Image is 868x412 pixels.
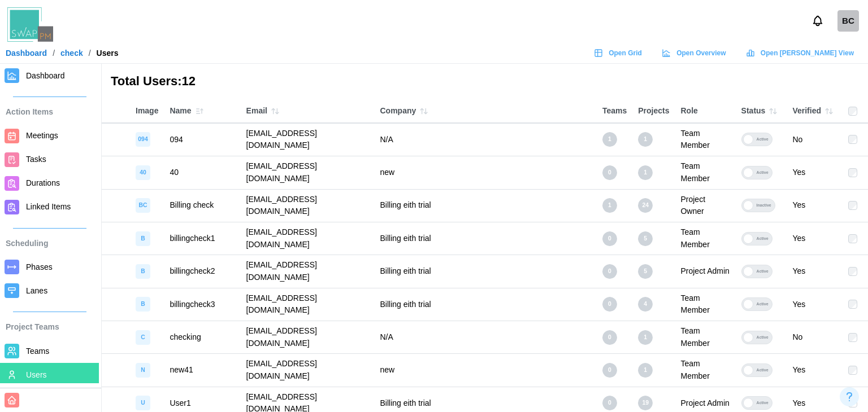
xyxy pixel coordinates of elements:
[26,262,53,271] span: Phases
[170,233,215,245] div: billingcheck1
[753,298,772,310] div: Active
[638,330,653,345] div: 1
[7,7,53,42] img: Swap PM Logo
[136,297,150,312] div: image
[638,198,653,213] div: 24
[136,330,150,345] div: image
[753,265,772,278] div: Active
[753,166,772,179] div: Active
[6,49,47,57] a: Dashboard
[740,45,862,62] a: Open [PERSON_NAME] View
[136,363,150,378] div: image
[680,128,730,152] div: Team Member
[602,396,617,410] div: 0
[787,255,843,288] td: Yes
[170,134,183,146] div: 094
[136,105,158,117] div: Image
[638,297,653,312] div: 4
[602,198,617,213] div: 1
[26,370,47,379] span: Users
[26,71,65,80] span: Dashboard
[680,397,730,410] div: Project Admin
[638,396,653,410] div: 19
[241,354,375,387] td: [EMAIL_ADDRESS][DOMAIN_NAME]
[656,45,735,62] a: Open Overview
[602,165,617,180] div: 0
[602,330,617,345] div: 0
[680,160,730,185] div: Team Member
[680,292,730,317] div: Team Member
[792,103,837,119] div: Verified
[374,321,596,354] td: N/A
[26,131,58,140] span: Meetings
[638,132,653,147] div: 1
[241,288,375,321] td: [EMAIL_ADDRESS][DOMAIN_NAME]
[787,189,843,222] td: Yes
[53,49,55,57] div: /
[170,364,193,376] div: new41
[808,11,827,30] button: Notifications
[602,363,617,378] div: 0
[609,45,642,61] span: Open Grid
[241,123,375,156] td: [EMAIL_ADDRESS][DOMAIN_NAME]
[680,358,730,382] div: Team Member
[241,255,375,288] td: [EMAIL_ADDRESS][DOMAIN_NAME]
[374,222,596,255] td: Billing eith trial
[638,165,653,180] div: 1
[680,105,730,117] div: Role
[638,105,669,117] div: Projects
[170,103,235,119] div: Name
[170,397,190,410] div: User1
[787,321,843,354] td: No
[241,321,375,354] td: [EMAIL_ADDRESS][DOMAIN_NAME]
[136,198,150,213] div: image
[26,155,46,164] span: Tasks
[60,49,83,57] a: check
[761,45,854,61] span: Open [PERSON_NAME] View
[241,189,375,222] td: [EMAIL_ADDRESS][DOMAIN_NAME]
[136,231,150,246] div: image
[676,45,726,61] span: Open Overview
[26,202,71,211] span: Linked Items
[680,226,730,251] div: Team Member
[374,354,596,387] td: new
[374,255,596,288] td: Billing eith trial
[89,49,91,57] div: /
[602,231,617,246] div: 0
[170,299,215,311] div: billingcheck3
[602,297,617,312] div: 0
[588,45,650,62] a: Open Grid
[111,73,196,90] h3: Total Users: 12
[170,331,201,344] div: checking
[753,364,772,376] div: Active
[602,264,617,279] div: 0
[753,233,772,245] div: Active
[787,354,843,387] td: Yes
[741,103,782,119] div: Status
[680,325,730,349] div: Team Member
[97,49,119,57] div: Users
[26,286,47,295] span: Lanes
[638,231,653,246] div: 5
[602,105,627,117] div: Teams
[837,10,859,32] a: Billing check
[246,103,369,119] div: Email
[787,222,843,255] td: Yes
[170,199,214,212] div: Billing check
[241,156,375,189] td: [EMAIL_ADDRESS][DOMAIN_NAME]
[638,264,653,279] div: 5
[787,156,843,189] td: Yes
[241,222,375,255] td: [EMAIL_ADDRESS][DOMAIN_NAME]
[170,265,215,278] div: billingcheck2
[170,166,179,179] div: 40
[374,189,596,222] td: Billing eith trial
[136,165,150,180] div: image
[136,264,150,279] div: image
[680,194,730,218] div: Project Owner
[787,123,843,156] td: No
[374,123,596,156] td: N/A
[136,396,150,410] div: image
[787,288,843,321] td: Yes
[638,363,653,378] div: 1
[374,288,596,321] td: Billing eith trial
